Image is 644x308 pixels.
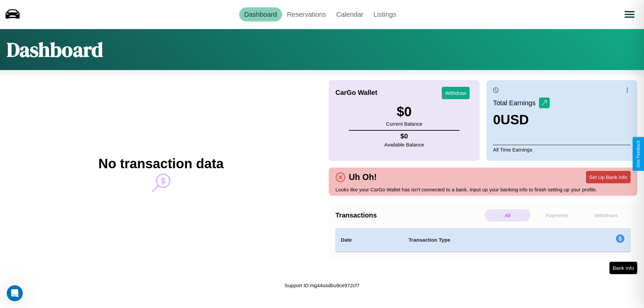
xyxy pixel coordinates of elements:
[583,209,629,222] p: Withdraws
[239,7,282,21] a: Dashboard
[386,119,422,128] p: Current Balance
[609,262,637,274] button: Bank Info
[620,5,639,24] button: Open menu
[442,87,470,99] button: Withdraw
[341,236,398,244] h4: Date
[386,104,422,119] h3: $ 0
[493,97,539,109] p: Total Earnings
[335,228,631,252] table: simple table
[586,171,631,183] button: Set Up Bank Info
[335,185,631,194] p: Looks like your CarGo Wallet has isn't connected to a bank. Input up your banking info to finish ...
[384,140,424,149] p: Available Balance
[282,7,331,21] a: Reservations
[384,132,424,140] h4: $ 0
[7,285,23,301] iframe: Intercom live chat
[98,156,223,171] h2: No transaction data
[636,140,641,168] div: Give Feedback
[335,89,377,97] h4: CarGo Wallet
[534,209,580,222] p: Payments
[493,145,631,154] p: All Time Earnings
[7,36,103,63] h1: Dashboard
[493,112,550,127] h3: 0 USD
[331,7,368,21] a: Calendar
[335,211,483,219] h4: Transactions
[345,172,380,182] h4: Uh Oh!
[485,209,531,222] p: All
[284,281,360,290] p: Support ID: mg44osdbu9ce972cf7
[368,7,401,21] a: Listings
[409,236,561,244] h4: Transaction Type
